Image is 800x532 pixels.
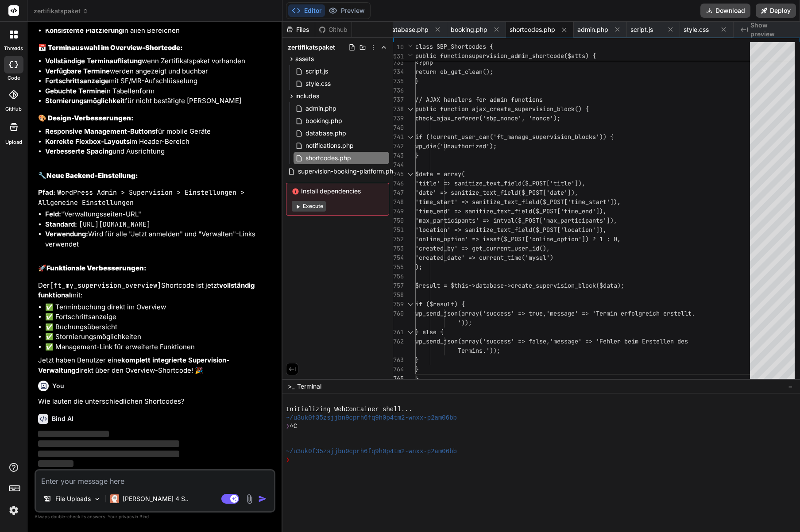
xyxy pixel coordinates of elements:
[93,495,101,503] img: Pick Models
[45,312,274,322] li: ✅ Fortschrittsanzeige
[393,281,404,290] div: 757
[288,382,294,391] span: >_
[393,123,404,132] div: 740
[546,309,695,317] span: 'message' => 'Termin erfolgreich erstellt.
[415,77,419,85] span: }
[393,42,404,52] span: 10
[415,337,550,345] span: wp_send_json(array('success' => false,
[305,128,347,139] span: database.php
[393,216,404,225] div: 750
[45,302,274,312] li: ✅ Terminbuchung direkt im Overview
[393,355,404,365] div: 763
[415,216,550,224] span: 'max_participants' => intval($_POST['m
[45,57,142,65] strong: Vollständige Terminauflistung
[8,74,20,82] label: code
[305,153,352,163] span: shortcodes.php
[305,103,337,114] span: admin.php
[550,216,617,224] span: ax_participants']),
[46,264,147,272] strong: Funktionale Verbesserungen:
[550,189,578,197] span: date']),
[393,95,404,104] div: 737
[45,322,274,332] li: ✅ Buchungsübersicht
[38,356,229,374] strong: komplett integrierte Supervision-Verwaltung
[564,133,614,141] span: on_blocks')) {
[393,179,404,188] div: 746
[393,253,404,262] div: 754
[5,105,22,113] label: GitHub
[415,263,422,271] span: );
[6,503,21,518] img: settings
[393,86,404,95] div: 736
[393,365,404,374] div: 764
[415,170,465,178] span: $data = array(
[119,514,135,519] span: privacy
[415,42,493,50] span: class SBP_Shortcodes {
[45,86,274,96] li: in Tabellenform
[286,405,412,414] span: Initializing WebContainer shell...
[38,171,274,181] h2: 🔧
[282,25,315,34] div: Files
[415,356,419,364] span: }
[393,374,404,383] div: 765
[415,58,433,66] span: <?php
[38,263,274,274] h2: 🚀
[788,382,793,391] span: −
[45,66,274,77] li: werden angezeigt und buchbar
[38,397,274,407] p: Wie lauten die unterschiedlichen Shortcodes?
[295,54,314,63] span: assets
[750,21,793,39] span: Show preview
[415,105,578,113] span: public function ajax_create_supervision_block(
[286,422,290,431] span: ❯
[393,142,404,151] div: 742
[297,382,321,391] span: Terminal
[38,440,179,447] span: ‌
[458,319,472,327] span: '));
[45,77,109,85] strong: Fortschrittsanzeige
[4,45,23,52] label: threads
[123,494,189,503] p: [PERSON_NAME] 4 S..
[393,67,404,77] div: 734
[393,58,404,67] div: 733
[415,365,419,373] span: }
[38,188,248,207] code: WordPress Admin > Supervision > Einstellungen > Allgemeine Einstellungen
[415,96,543,104] span: // AJAX handlers for admin functions
[286,414,457,422] span: ~/u3uk0f35zsjjbn9cprh6fq9h0p4tm2-wnxx-p2am06bb
[52,414,73,423] h6: Bind AI
[564,281,624,289] span: ion_block($data);
[415,198,550,206] span: 'time_start' => sanitize_text_field($_
[45,229,274,249] li: Wird für alle "Jetzt anmelden" und "Verwalten"-Links verwendet
[405,104,416,114] div: Click to collapse the range.
[393,244,404,253] div: 753
[45,342,274,352] li: ✅ Management-Link für erweiterte Funktionen
[45,96,274,106] li: für nicht bestätigte [PERSON_NAME]
[45,56,274,66] li: wenn Zertifikatspaket vorhanden
[244,494,255,504] img: attachment
[630,25,653,34] span: script.js
[393,337,404,346] div: 762
[578,105,589,113] span: ) {
[550,198,621,206] span: POST['time_start']),
[393,272,404,281] div: 756
[38,281,274,301] p: Der Shortcode ist jetzt mit:
[393,235,404,244] div: 752
[50,281,161,290] code: [ft_my_supervision_overview]
[5,139,22,146] label: Upload
[45,146,274,157] li: und Ausrichtung
[258,494,267,503] img: icon
[55,494,91,503] p: File Uploads
[305,140,355,151] span: notifications.php
[415,300,465,308] span: if ($result) {
[786,379,795,393] button: −
[415,226,550,234] span: 'location' => sanitize_text_field($_PO
[458,347,500,355] span: Termins.'));
[286,456,290,464] span: ❯
[577,25,608,34] span: admin.php
[393,290,404,300] div: 758
[52,382,64,390] h6: You
[305,78,332,89] span: style.css
[550,235,621,243] span: e_option']) ? 1 : 0,
[393,104,404,114] div: 738
[393,52,404,61] span: 531
[38,355,274,375] p: Jetzt haben Benutzer eine direkt über den Overview-Shortcode! 🎉
[35,513,275,521] p: Always double-check its answers. Your in Bind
